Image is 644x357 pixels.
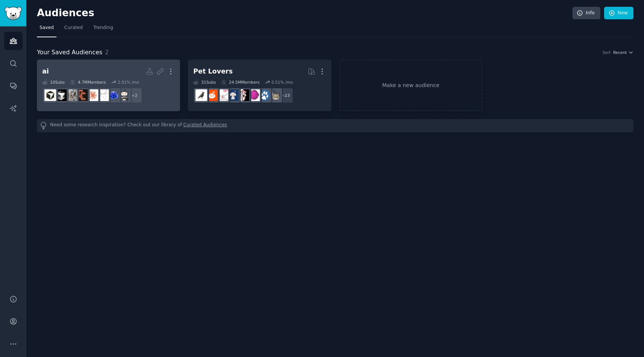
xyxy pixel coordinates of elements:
[62,22,85,37] a: Curated
[188,60,331,111] a: Pet Lovers31Subs24.5MMembers0.51% /mo+23catsdogsAquariumsparrotsdogswithjobsRATSBeardedDragonsbir...
[108,89,119,101] img: GithubCopilot
[37,22,56,37] a: Saved
[37,48,102,57] span: Your Saved Audiences
[64,25,83,31] span: Curated
[238,89,249,101] img: parrots
[42,67,49,76] div: ai
[278,87,293,103] div: + 23
[259,89,270,101] img: dogs
[227,89,239,101] img: dogswithjobs
[40,25,54,31] span: Saved
[44,89,56,101] img: cursor
[55,89,67,101] img: CursorAI
[76,89,88,101] img: ClaudeCode
[272,80,293,85] div: 0.51 % /mo
[97,89,109,101] img: theVibeCoding
[37,7,572,19] h2: Audiences
[269,89,281,101] img: cats
[42,80,65,85] div: 10 Sub s
[604,7,633,20] a: New
[248,89,260,101] img: Aquariums
[5,7,22,20] img: GummySearch logo
[193,80,216,85] div: 31 Sub s
[183,122,227,130] a: Curated Audiences
[118,80,139,85] div: 2.01 % /mo
[127,87,142,103] div: + 2
[339,60,482,111] a: Make a new audience
[206,89,218,101] img: BeardedDragons
[105,49,109,56] span: 2
[603,50,611,55] div: Sort
[66,89,77,101] img: ChatGPTCoding
[37,119,633,132] div: Need some research inspiration? Check out our library of
[87,89,98,101] img: ClaudeAI
[37,60,180,111] a: ai10Subs4.7MMembers2.01% /mo+2techsupportGithubCopilottheVibeCodingClaudeAIClaudeCodeChatGPTCodin...
[193,67,233,76] div: Pet Lovers
[221,80,259,85] div: 24.5M Members
[91,22,116,37] a: Trending
[613,50,627,55] span: Recent
[572,7,600,20] a: Info
[613,50,633,55] button: Recent
[195,89,207,101] img: birding
[70,80,106,85] div: 4.7M Members
[93,25,113,31] span: Trending
[118,89,130,101] img: techsupport
[217,89,228,101] img: RATS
